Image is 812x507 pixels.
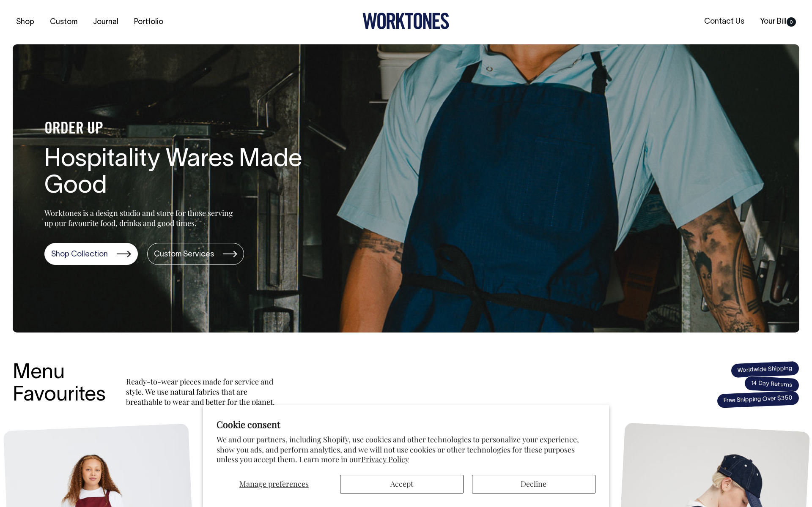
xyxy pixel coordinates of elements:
button: Manage preferences [217,475,332,493]
h2: Cookie consent [217,418,595,430]
p: We and our partners, including Shopify, use cookies and other technologies to personalize your ex... [217,435,595,464]
span: Worldwide Shipping [730,360,799,378]
a: Custom Services [147,243,244,265]
button: Decline [472,475,595,493]
a: Contact Us [701,15,748,29]
span: Free Shipping Over $350 [716,390,799,409]
a: Portfolio [131,15,167,29]
a: Journal [90,15,122,29]
a: Shop [13,15,38,29]
p: Ready-to-wear pieces made for service and style. We use natural fabrics that are breathable to we... [126,376,278,407]
a: Privacy Policy [361,454,409,464]
a: Custom [47,15,81,29]
span: 14 Day Returns [744,376,800,393]
h3: Menu Favourites [13,362,106,407]
span: Manage preferences [239,479,309,489]
a: Your Bill0 [757,15,799,29]
button: Accept [340,475,464,493]
h4: ORDER UP [44,120,315,138]
span: 0 [787,17,796,27]
h1: Hospitality Wares Made Good [44,147,315,201]
a: Shop Collection [44,243,138,265]
p: Worktones is a design studio and store for those serving up our favourite food, drinks and good t... [44,208,237,228]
